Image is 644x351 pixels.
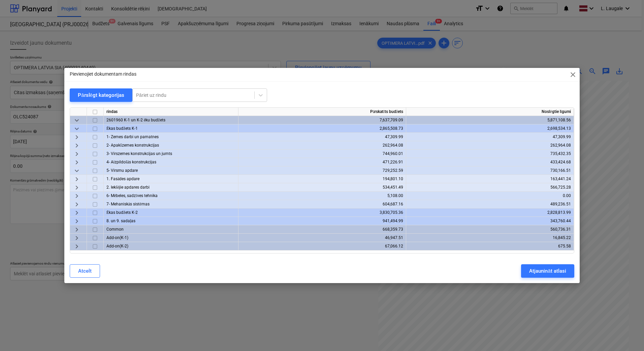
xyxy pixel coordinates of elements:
div: 433,424.68 [409,158,571,166]
span: keyboard_arrow_right [73,133,81,141]
div: 735,432.35 [409,150,571,158]
div: 730,166.51 [409,166,571,175]
button: Pārslēgt kategorijas [70,88,132,102]
div: Atcelt [78,267,92,275]
div: 5,871,108.56 [409,116,571,124]
span: keyboard_arrow_right [73,217,81,225]
div: 163,441.24 [409,175,571,183]
span: keyboard_arrow_right [73,226,81,234]
span: keyboard_arrow_right [73,242,81,250]
div: 16,845.22 [409,234,571,242]
div: 46,947.51 [241,234,403,242]
div: 2,698,534.13 [409,124,571,133]
div: 5,108.00 [241,192,403,200]
div: Pārskatīts budžets [238,108,406,116]
div: Pārslēgt kategorijas [78,91,124,100]
div: 941,494.99 [241,217,403,225]
span: keyboard_arrow_right [73,184,81,192]
div: 47,309.99 [409,133,571,141]
div: 262,964.08 [409,141,571,150]
span: keyboard_arrow_right [73,142,81,150]
span: Add-on(K-1) [106,235,128,240]
iframe: Chat Widget [610,319,644,351]
span: Ēkas budžets K-2 [106,210,138,215]
button: Atcelt [70,264,100,278]
div: 262,964.08 [241,141,403,150]
div: 471,226.91 [241,158,403,166]
span: keyboard_arrow_right [73,234,81,242]
span: 1- Zemes darbi un pamatnes [106,134,159,139]
div: 560,736.31 [409,225,571,234]
span: 2601960 K-1 un K-2 ēku budžets [106,118,165,122]
span: 6- Mēbeles, sadzīves tehnika [106,193,158,198]
p: Pievienojiet dokumentam rindas [70,71,136,78]
span: keyboard_arrow_down [73,125,81,133]
span: 8. un 9. sadaļas [106,219,135,223]
span: keyboard_arrow_right [73,158,81,166]
div: Atjaunināt atlasi [529,267,566,275]
span: 2- Apakšzemes konstrukcijas [106,143,159,148]
div: 47,309.99 [241,133,403,141]
div: 534,451.49 [241,183,403,192]
div: 343,760.44 [409,217,571,225]
div: 566,725.28 [409,183,571,192]
span: Common [106,227,124,232]
span: 1. Fasādes apdare [106,177,139,181]
span: keyboard_arrow_right [73,209,81,217]
span: 7- Mehaniskās sistēmas [106,202,150,206]
div: rindas [104,108,238,116]
span: keyboard_arrow_down [73,116,81,124]
div: 7,637,709.09 [241,116,403,124]
div: 194,801.10 [241,175,403,183]
span: 3- Virszemes konstrukcijas un jumts [106,151,172,156]
span: keyboard_arrow_right [73,150,81,158]
span: 4- Aizpildošās konstrukcijas [106,160,156,164]
button: Atjaunināt atlasi [521,264,574,278]
div: 2,865,508.73 [241,124,403,133]
span: keyboard_arrow_right [73,192,81,200]
div: 675.58 [409,242,571,250]
div: 668,359.73 [241,225,403,234]
span: Ēkas budžets K-1 [106,126,138,131]
div: 489,236.51 [409,200,571,208]
span: 2. Iekšējie apdares darbi [106,185,150,190]
div: 744,960.01 [241,150,403,158]
span: keyboard_arrow_down [73,167,81,175]
div: 3,830,705.36 [241,208,403,217]
span: keyboard_arrow_right [73,200,81,208]
div: 2,828,813.99 [409,208,571,217]
div: 0.00 [409,192,571,200]
div: 67,066.12 [241,242,403,250]
span: 5- Virsmu apdare [106,168,138,173]
div: Noslēgtie līgumi [406,108,574,116]
span: close [569,71,577,79]
span: Add-on(K-2) [106,244,128,248]
div: 604,687.16 [241,200,403,208]
span: keyboard_arrow_right [73,175,81,183]
div: 729,252.59 [241,166,403,175]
